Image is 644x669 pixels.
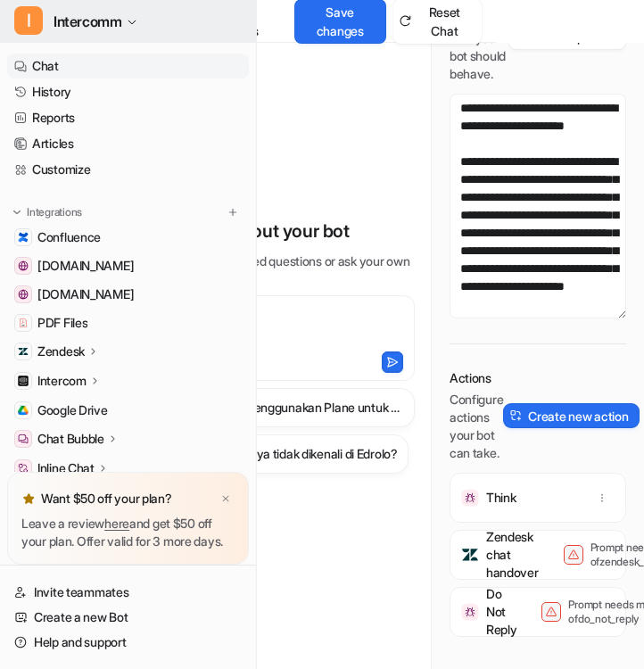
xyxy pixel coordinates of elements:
p: Zendesk chat handover [486,528,539,582]
a: Invite teammates [7,580,249,605]
img: Google Drive [18,405,29,416]
span: Google Drive [37,401,108,419]
p: Chat Bubble [37,430,104,448]
a: Chat [7,54,249,78]
a: History [7,79,249,104]
span: [DOMAIN_NAME] [37,285,134,303]
img: menu_add.svg [227,206,239,219]
img: expand menu [11,206,23,219]
img: Zendesk chat handover icon [461,546,479,564]
button: Integrations [7,203,87,221]
img: reset [399,14,411,28]
p: Actions [450,369,503,387]
a: Reports [7,105,249,130]
span: [DOMAIN_NAME] [37,257,134,275]
a: ConfluenceConfluence [7,225,249,250]
a: here [104,516,129,531]
p: Think [486,489,516,507]
span: Confluence [37,228,101,246]
img: Zendesk [18,346,29,357]
p: Do Not Reply [486,585,517,639]
span: Intercomm [54,9,121,34]
p: Inline Chat [37,459,95,477]
a: Articles [7,131,249,156]
span: PDF Files [37,314,87,332]
p: Leave a review and get $50 off your plan. Offer valid for 3 more days. [21,515,235,550]
img: PDF Files [18,318,29,328]
p: Configure actions your bot can take. [450,391,503,462]
a: Create a new Bot [7,605,249,630]
img: create-action-icon.svg [510,409,523,422]
p: 👇 Test out your bot [188,218,349,244]
h3: Bagaimana cara menggunakan Plane untuk mengelola invoice [PERSON_NAME] pembayaran? [152,398,404,417]
img: Do Not Reply icon [461,603,479,621]
button: Bagaimana cara menggunakan Plane untuk mengelola invoice dan pembayaran?Bagaimana cara menggunaka... [123,388,415,427]
a: www.helpdesk.com[DOMAIN_NAME] [7,253,249,278]
img: Inline Chat [18,463,29,474]
img: star [21,491,36,506]
img: Intercom [18,376,29,386]
img: www.helpdesk.com [18,260,29,271]
img: app.intercom.com [18,289,29,300]
a: app.intercom.com[DOMAIN_NAME] [7,282,249,307]
p: Want $50 off your plan? [41,490,172,508]
button: Mengapa email saya tidak dikenali di Edrolo?Mengapa email saya tidak dikenali di Edrolo? [129,434,409,474]
a: Help and support [7,630,249,655]
button: Create new action [503,403,639,428]
a: PDF FilesPDF Files [7,310,249,335]
img: Confluence [18,232,29,243]
p: Intercom [37,372,87,390]
h3: Mengapa email saya tidak dikenali di Edrolo? [158,444,398,463]
img: Think icon [461,489,479,507]
p: Zendesk [37,343,85,360]
p: Integrations [27,205,82,219]
img: Chat Bubble [18,434,29,444]
p: Use one of the suggested questions or ask your own [128,252,409,270]
a: Google DriveGoogle Drive [7,398,249,423]
a: Customize [7,157,249,182]
span: I [14,6,43,35]
img: x [220,493,231,505]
